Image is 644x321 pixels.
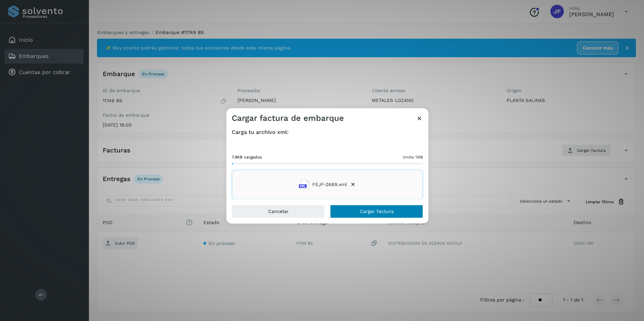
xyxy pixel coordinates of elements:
span: Cancelar [268,209,289,214]
button: Cancelar [232,205,325,218]
h4: Carga tu archivo xml: [232,129,423,135]
span: 7.9KB cargados [232,154,262,160]
span: FEJF-2689.xml [312,181,347,188]
span: Cargar factura [360,209,394,214]
span: límite 1MB [403,154,423,160]
button: Cargar factura [330,205,423,218]
h3: Cargar factura de embarque [232,113,344,123]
